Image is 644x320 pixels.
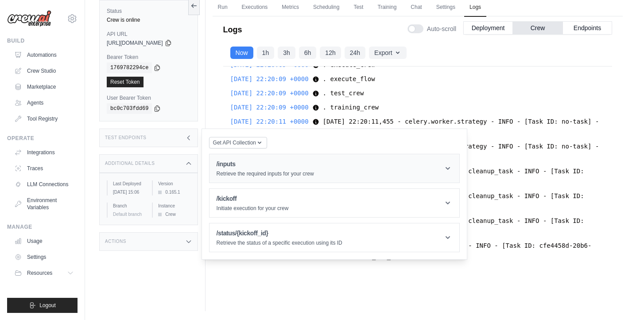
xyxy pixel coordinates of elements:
[427,24,456,33] span: Auto-scroll
[230,168,584,185] span: [DATE] 22:21:08,939 - crewai.api.tasks.cleanup_task - INFO - [Task ID: cfe4458d-20b6-48ee-861b-03...
[11,48,78,62] a: Automations
[11,250,78,264] a: Settings
[27,269,52,277] span: Resources
[107,94,190,101] label: User Bearer Token
[217,229,342,238] h1: /status/{kickoff_id}
[323,75,375,82] span: . execute_flow
[230,118,599,136] span: [DATE] 22:20:11,455 - celery.worker.strategy - INFO - [Task ID: no-task] - Task cleanup_tmp_files...
[105,239,126,244] h3: Actions
[230,118,309,125] span: [DATE] 22:20:11 +0000
[105,161,155,166] h3: Additional Details
[7,223,78,230] div: Manage
[278,47,295,59] button: 3h
[217,160,314,168] h1: /inputs
[105,135,147,140] h3: Test Endpoints
[107,77,144,87] a: Reset Token
[113,212,142,217] span: Default branch
[39,302,56,309] span: Logout
[209,137,267,148] button: Get API Collection
[7,37,78,44] div: Build
[107,103,152,114] code: bc0c703fdd69
[7,298,78,313] button: Logout
[11,64,78,78] a: Crew Studio
[513,21,563,35] button: Crew
[107,31,190,38] label: API URL
[11,145,78,160] a: Integrations
[257,47,275,59] button: 1h
[230,47,253,59] button: Now
[158,211,190,218] div: Crew
[107,8,190,15] label: Status
[158,189,190,195] div: 0.165.1
[113,203,145,209] label: Branch
[323,104,379,111] span: . training_crew
[369,47,406,59] button: Export
[217,194,289,203] h1: /kickoff
[213,139,256,146] span: Get API Collection
[158,203,190,209] label: Instance
[11,234,78,248] a: Usage
[11,80,78,94] a: Marketplace
[230,75,309,82] span: [DATE] 22:20:09 +0000
[323,90,364,97] span: . test_crew
[7,10,51,27] img: Logo
[230,192,584,210] span: [DATE] 22:21:08,940 - crewai.api.tasks.cleanup_task - INFO - [Task ID: cfe4458d-20b6-48ee-861b-03...
[217,170,314,177] p: Retrieve the required inputs for your crew
[320,47,341,59] button: 12h
[107,16,190,23] div: Crew is online
[217,205,289,212] p: Initiate execution for your crew
[113,190,139,195] time: August 21, 2025 at 15:06 PDT
[11,266,78,280] button: Resources
[463,21,513,35] button: Deployment
[11,193,78,215] a: Environment Variables
[107,39,163,47] span: [URL][DOMAIN_NAME]
[107,54,190,61] label: Bearer Token
[11,96,78,110] a: Agents
[299,47,317,59] button: 6h
[345,47,365,59] button: 24h
[600,277,644,320] iframe: Chat Widget
[230,217,584,235] span: [DATE] 22:21:08,940 - crewai.api.tasks.cleanup_task - INFO - [Task ID: cfe4458d-20b6-48ee-861b-03...
[563,21,612,35] button: Endpoints
[230,104,309,111] span: [DATE] 22:20:09 +0000
[11,177,78,191] a: LLM Connections
[223,23,242,36] p: Logs
[230,90,309,97] span: [DATE] 22:20:09 +0000
[217,239,342,246] p: Retrieve the status of a specific execution using its ID
[11,161,78,176] a: Traces
[11,112,78,126] a: Tool Registry
[158,180,190,187] label: Version
[113,180,145,187] label: Last Deployed
[7,135,78,142] div: Operate
[107,62,152,73] code: 1769782294ce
